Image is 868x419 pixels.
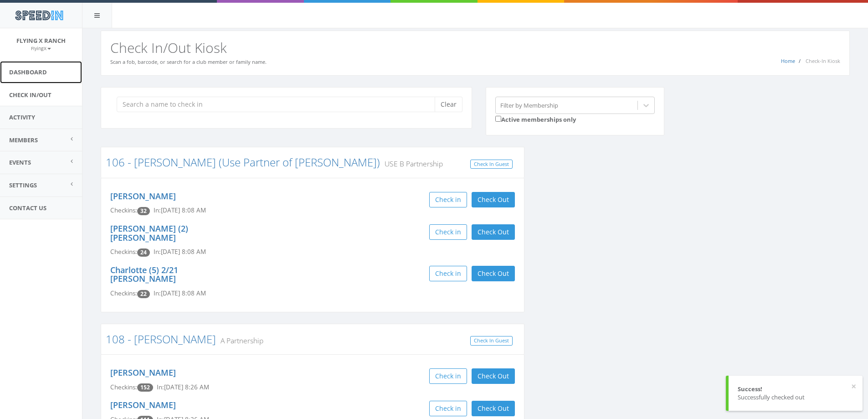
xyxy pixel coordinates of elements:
button: Check in [429,266,467,281]
span: In: [DATE] 8:08 AM [154,289,206,297]
div: Successfully checked out [738,393,853,402]
a: Home [781,57,795,64]
input: Search a name to check in [117,97,442,112]
button: Check Out [472,401,515,416]
button: Check Out [472,266,515,281]
span: Events [9,158,31,166]
span: Checkin count [137,207,150,215]
a: 108 - [PERSON_NAME] [106,331,216,347]
h2: Check In/Out Kiosk [110,40,840,55]
span: Checkins: [110,289,137,297]
a: [PERSON_NAME] [110,367,176,378]
small: FlyingX [31,45,51,52]
a: [PERSON_NAME] (2) [PERSON_NAME] [110,223,188,243]
span: In: [DATE] 8:08 AM [154,206,206,214]
button: Check Out [472,224,515,240]
small: A Partnership [216,336,263,346]
a: Charlotte (5) 2/21 [PERSON_NAME] [110,264,178,285]
button: Check Out [472,192,515,207]
input: Active memberships only [495,116,501,122]
label: Active memberships only [495,114,576,124]
span: In: [DATE] 8:08 AM [154,248,206,256]
span: Checkin count [137,290,150,298]
span: Checkins: [110,248,137,256]
button: Check in [429,192,467,207]
a: FlyingX [31,44,51,52]
span: Checkin count [137,383,153,392]
img: speedin_logo.png [10,7,67,24]
span: In: [DATE] 8:26 AM [157,383,209,391]
button: Check in [429,368,467,384]
div: Filter by Membership [500,101,558,109]
span: Members [9,136,38,144]
a: [PERSON_NAME] [110,191,176,202]
span: Flying X Ranch [16,36,66,45]
a: [PERSON_NAME] [110,399,176,410]
small: Scan a fob, barcode, or search for a club member or family name. [110,58,267,65]
span: Settings [9,181,37,189]
span: Contact Us [9,204,46,212]
button: Check in [429,224,467,240]
button: Clear [435,97,462,112]
a: Check In Guest [470,160,513,169]
button: × [851,382,856,391]
button: Check Out [472,368,515,384]
small: USE B Partnership [380,159,443,169]
div: Success! [738,385,853,393]
button: Check in [429,401,467,416]
span: Checkins: [110,383,137,391]
a: 106 - [PERSON_NAME] (Use Partner of [PERSON_NAME]) [106,155,380,170]
span: Checkin count [137,248,150,257]
span: Checkins: [110,206,137,214]
span: Check-In Kiosk [806,57,840,64]
a: Check In Guest [470,336,513,346]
